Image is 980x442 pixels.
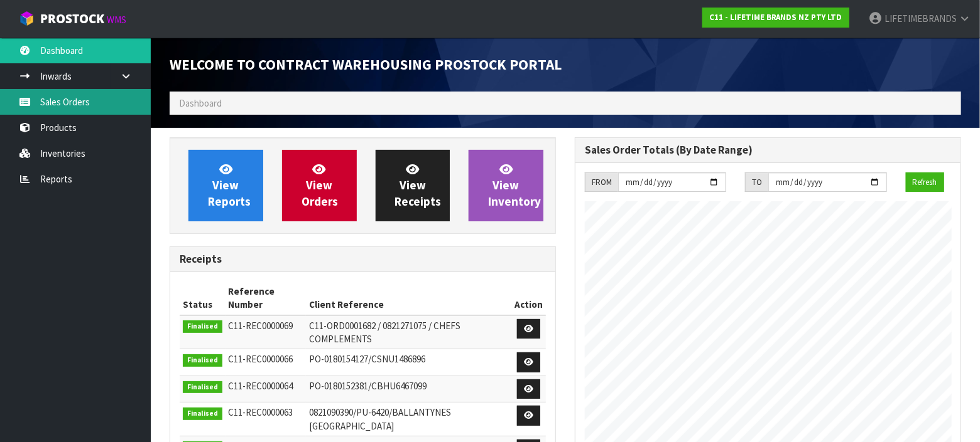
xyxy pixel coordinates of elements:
[229,353,293,365] span: C11-REC0000066
[183,320,222,333] span: Finalised
[19,11,35,26] img: cube-alt.png
[180,253,546,265] h3: Receipts
[180,282,226,315] th: Status
[208,162,251,209] span: View Reports
[906,172,944,192] button: Refresh
[376,150,450,221] a: ViewReceipts
[229,320,293,332] span: C11-REC0000069
[226,282,307,315] th: Reference Number
[170,55,562,73] span: Welcome to Contract Warehousing ProStock Portal
[282,150,357,221] a: ViewOrders
[309,380,427,392] span: PO-0180152381/CBHU6467099
[511,282,546,315] th: Action
[709,12,842,23] strong: C11 - LIFETIME BRANDS NZ PTY LTD
[745,172,768,192] div: TO
[585,144,951,156] h3: Sales Order Totals (By Date Range)
[183,381,222,394] span: Finalised
[585,172,618,192] div: FROM
[395,162,442,209] span: View Receipts
[302,162,338,209] span: View Orders
[179,97,222,109] span: Dashboard
[229,380,293,392] span: C11-REC0000064
[183,408,222,420] span: Finalised
[229,406,293,418] span: C11-REC0000063
[40,11,104,27] span: ProStock
[309,353,425,365] span: PO-0180154127/CSNU1486896
[469,150,543,221] a: ViewInventory
[309,320,460,345] span: C11-ORD0001682 / 0821271075 / CHEFS COMPLEMENTS
[306,282,511,315] th: Client Reference
[183,354,222,367] span: Finalised
[107,14,126,26] small: WMS
[885,13,957,24] span: LIFETIMEBRANDS
[488,162,541,209] span: View Inventory
[309,406,451,431] span: 0821090390/PU-6420/BALLANTYNES [GEOGRAPHIC_DATA]
[188,150,263,221] a: ViewReports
